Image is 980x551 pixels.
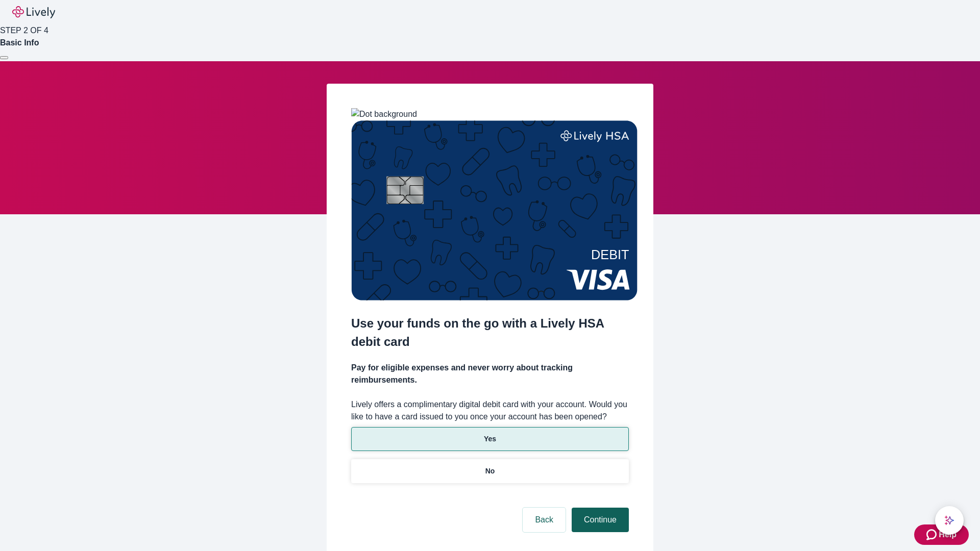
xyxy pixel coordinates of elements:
button: Continue [572,508,629,532]
p: No [485,466,495,477]
svg: Zendesk support icon [926,529,939,541]
p: Yes [484,434,496,444]
svg: Lively AI Assistant [944,515,954,525]
button: Yes [351,427,629,451]
label: Lively offers a complimentary digital debit card with your account. Would you like to have a card... [351,398,629,423]
h2: Use your funds on the go with a Lively HSA debit card [351,314,629,351]
button: No [351,459,629,483]
h4: Pay for eligible expenses and never worry about tracking reimbursements. [351,362,629,386]
span: Help [939,529,957,541]
button: chat [935,506,964,535]
img: Lively [12,6,55,18]
img: Dot background [351,108,417,120]
button: Back [523,508,566,532]
img: Debit card [351,120,638,300]
button: Zendesk support iconHelp [914,524,969,545]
